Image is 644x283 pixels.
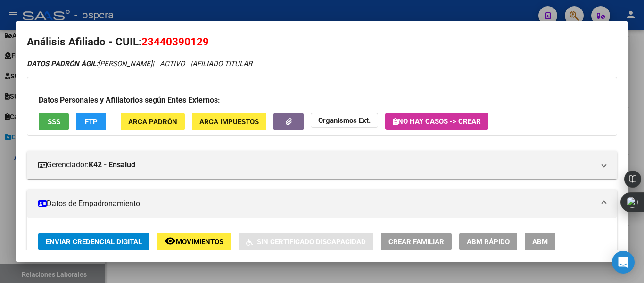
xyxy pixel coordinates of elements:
button: SSS [39,113,69,130]
button: Organismos Ext. [311,113,378,128]
button: No hay casos -> Crear [385,113,488,130]
span: Crear Familiar [388,238,444,246]
h3: Datos Personales y Afiliatorios según Entes Externos: [39,94,605,106]
mat-panel-title: Datos de Empadronamiento [38,198,594,209]
span: AFILIADO TITULAR [192,60,252,68]
button: ARCA Padrón [121,113,185,130]
strong: DATOS PADRÓN ÁGIL: [27,60,98,68]
mat-icon: remove_red_eye [165,235,176,247]
span: FTP [85,118,98,126]
button: ARCA Impuestos [192,113,266,130]
button: Sin Certificado Discapacidad [239,233,373,250]
button: ABM [525,233,555,250]
div: Open Intercom Messenger [612,251,635,274]
span: Enviar Credencial Digital [46,238,142,246]
span: [PERSON_NAME] [27,60,152,68]
span: ARCA Impuestos [199,118,259,126]
span: Movimientos [176,238,223,246]
span: Sin Certificado Discapacidad [257,238,366,246]
span: No hay casos -> Crear [393,117,481,126]
button: Crear Familiar [381,233,452,250]
mat-expansion-panel-header: Gerenciador:K42 - Ensalud [27,151,617,179]
button: FTP [76,113,106,130]
button: Enviar Credencial Digital [38,233,149,250]
mat-expansion-panel-header: Datos de Empadronamiento [27,189,617,218]
strong: Organismos Ext. [318,116,371,125]
button: Movimientos [157,233,231,250]
span: SSS [48,118,60,126]
span: ARCA Padrón [128,118,177,126]
span: ABM [532,238,548,246]
strong: K42 - Ensalud [89,159,135,171]
span: ABM Rápido [467,238,510,246]
button: ABM Rápido [459,233,517,250]
i: | ACTIVO | [27,60,252,68]
span: 23440390129 [141,35,209,48]
mat-panel-title: Gerenciador: [38,159,594,171]
h2: Análisis Afiliado - CUIL: [27,34,617,50]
